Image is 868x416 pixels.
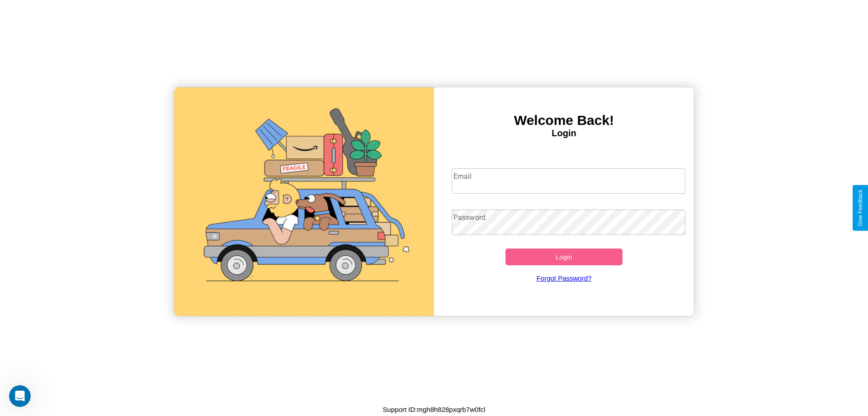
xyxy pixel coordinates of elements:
iframe: Intercom live chat [9,385,31,407]
h3: Welcome Back! [434,113,694,128]
img: gif [174,87,434,316]
a: Forgot Password? [447,265,681,291]
h4: Login [434,128,694,139]
button: Login [505,249,623,265]
p: Support ID: mgh8h828pxqrb7w0fcl [383,403,486,416]
div: Give Feedback [857,190,863,226]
